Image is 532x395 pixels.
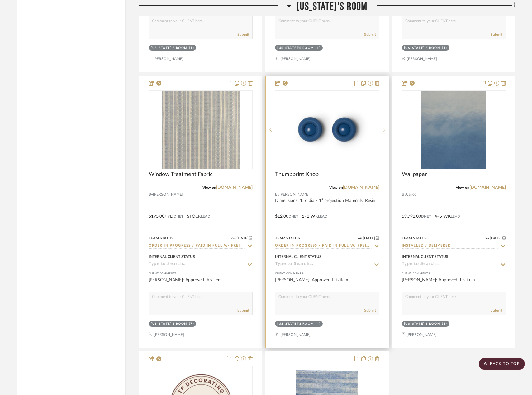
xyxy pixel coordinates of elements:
[202,186,216,189] span: View on
[491,32,502,37] button: Submit
[329,186,343,189] span: View on
[402,235,427,241] div: Team Status
[149,192,153,197] span: By
[485,236,489,240] span: on
[275,243,372,249] input: Type to Search…
[149,243,245,249] input: Type to Search…
[479,358,525,370] scroll-to-top-button: BACK TO TOP
[237,32,249,37] button: Submit
[162,91,240,169] img: Window Treatment Fabric
[404,322,441,326] div: [US_STATE]'s Room
[216,185,253,190] a: [DOMAIN_NAME]
[402,171,427,178] span: Wallpaper
[402,243,498,249] input: Type to Search…
[442,46,447,50] div: (1)
[469,185,506,190] a: [DOMAIN_NAME]
[275,262,372,267] input: Type to Search…
[189,322,194,326] div: (7)
[402,262,498,267] input: Type to Search…
[277,322,314,326] div: [US_STATE]'s Room
[489,236,502,240] span: [DATE]
[402,91,506,169] div: 0
[275,254,321,259] div: Internal Client Status
[149,171,213,178] span: Window Treatment Fabric
[279,192,310,197] span: [PERSON_NAME]
[149,277,253,289] div: [PERSON_NAME]: Approved this item.
[406,192,416,197] span: Calico
[362,236,376,240] span: [DATE]
[151,322,188,326] div: [US_STATE]'s Room
[236,236,249,240] span: [DATE]
[275,277,379,289] div: [PERSON_NAME]: Approved this item.
[149,235,173,241] div: Team Status
[275,192,279,197] span: By
[275,171,319,178] span: Thumbprint Knob
[149,262,245,267] input: Type to Search…
[402,277,506,289] div: [PERSON_NAME]: Approved this item.
[149,254,195,259] div: Internal Client Status
[404,46,441,50] div: [US_STATE]'s Room
[275,235,300,241] div: Team Status
[151,46,188,50] div: [US_STATE]'s Room
[316,322,321,326] div: (4)
[456,186,469,189] span: View on
[343,185,379,190] a: [DOMAIN_NAME]
[358,236,362,240] span: on
[364,308,376,313] button: Submit
[153,192,183,197] span: [PERSON_NAME]
[402,254,448,259] div: Internal Client Status
[231,236,236,240] span: on
[491,308,502,313] button: Submit
[442,322,447,326] div: (1)
[316,46,321,50] div: (1)
[237,308,249,313] button: Submit
[421,91,486,169] img: Wallpaper
[189,46,194,50] div: (1)
[278,91,376,169] img: Thumbprint Knob
[277,46,314,50] div: [US_STATE]'s Room
[364,32,376,37] button: Submit
[402,192,406,197] span: By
